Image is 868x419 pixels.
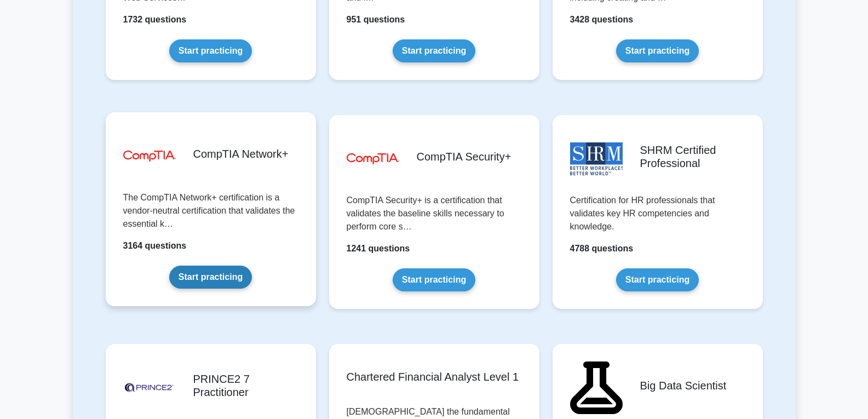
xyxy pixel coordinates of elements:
[169,266,252,289] a: Start practicing
[616,268,699,291] a: Start practicing
[393,268,475,291] a: Start practicing
[616,39,699,62] a: Start practicing
[169,39,252,62] a: Start practicing
[393,39,475,62] a: Start practicing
